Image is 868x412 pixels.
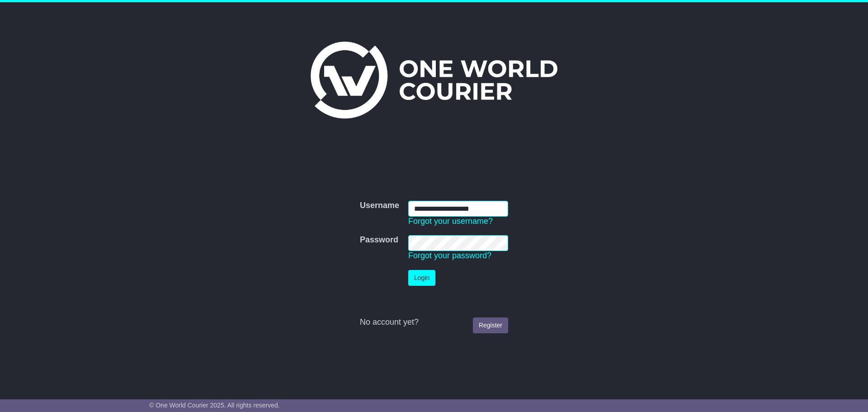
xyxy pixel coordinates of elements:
[149,402,280,409] span: © One World Courier 2025. All rights reserved.
[360,235,398,245] label: Password
[311,42,557,118] img: One World
[360,317,508,327] div: No account yet?
[408,270,435,286] button: Login
[473,317,508,333] a: Register
[408,217,493,226] a: Forgot your username?
[408,251,491,260] a: Forgot your password?
[360,201,399,211] label: Username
